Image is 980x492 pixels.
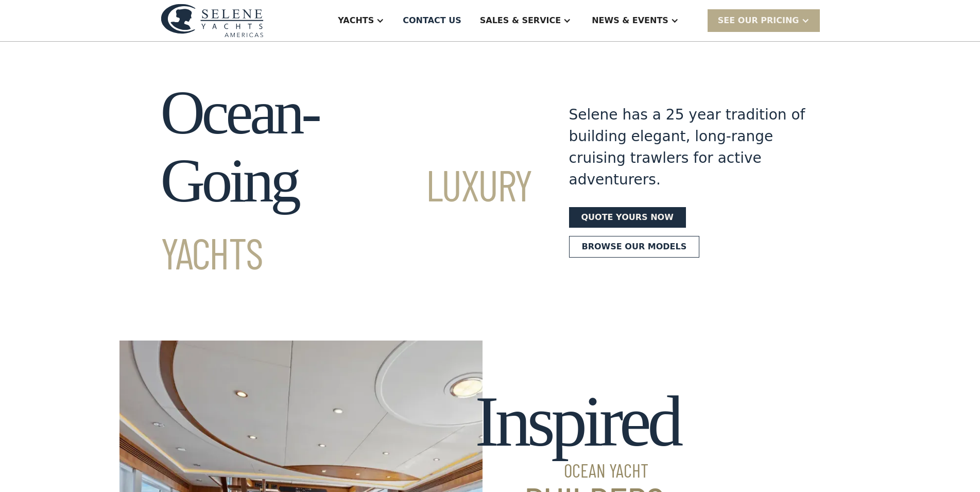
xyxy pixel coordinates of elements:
[403,14,461,27] div: Contact US
[718,14,799,27] div: SEE Our Pricing
[708,9,820,31] div: SEE Our Pricing
[569,207,686,228] a: Quote yours now
[480,14,561,27] div: Sales & Service
[161,158,532,278] span: Luxury Yachts
[161,79,532,283] h1: Ocean-Going
[569,236,700,258] a: Browse our models
[338,14,374,27] div: Yachts
[475,461,679,480] span: Ocean Yacht
[592,14,668,27] div: News & EVENTS
[161,4,264,37] img: logo
[569,104,806,191] div: Selene has a 25 year tradition of building elegant, long-range cruising trawlers for active adven...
